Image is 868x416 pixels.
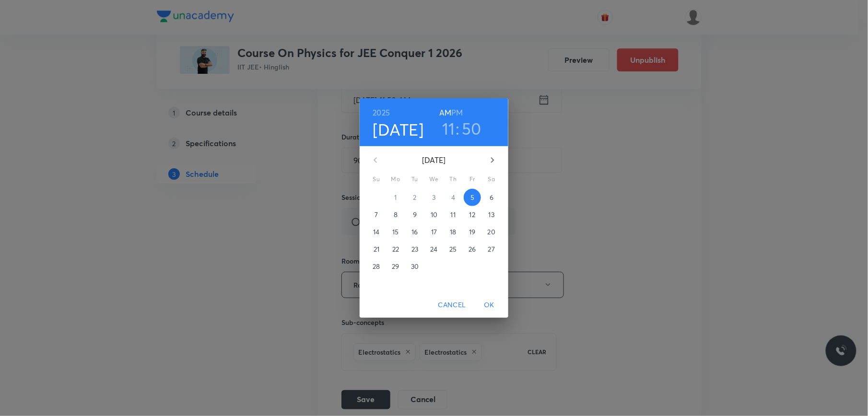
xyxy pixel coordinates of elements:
button: 7 [368,206,385,223]
button: 11 [445,206,462,223]
p: 19 [469,227,475,237]
button: 9 [406,206,423,223]
span: Tu [406,174,423,184]
p: 6 [490,193,493,202]
p: 20 [488,227,495,237]
p: 22 [392,244,399,254]
button: 15 [387,223,404,241]
button: 14 [368,223,385,241]
button: Cancel [434,296,470,314]
button: 8 [387,206,404,223]
p: 28 [373,262,380,271]
button: 50 [462,118,481,139]
button: 30 [406,258,423,275]
span: Mo [387,174,404,184]
p: 16 [411,227,418,237]
p: [DATE] [387,154,481,166]
button: 6 [483,189,500,206]
button: 26 [464,241,481,258]
p: 13 [489,210,494,220]
p: 5 [470,193,474,202]
button: 18 [445,223,462,241]
p: 29 [392,262,399,271]
p: 24 [430,244,437,254]
button: 27 [483,241,500,258]
button: 19 [464,223,481,241]
button: 24 [425,241,443,258]
button: 20 [483,223,500,241]
button: 10 [425,206,443,223]
p: 18 [450,227,456,237]
span: OK [478,299,501,311]
button: 23 [406,241,423,258]
button: OK [474,296,504,314]
button: 22 [387,241,404,258]
span: Cancel [438,299,466,311]
p: 14 [373,227,379,237]
p: 26 [469,244,476,254]
p: 30 [411,262,419,271]
p: 25 [449,244,457,254]
span: Su [368,174,385,184]
button: 2025 [373,106,390,119]
button: 25 [445,241,462,258]
p: 15 [392,227,399,237]
button: 13 [483,206,500,223]
button: 28 [368,258,385,275]
p: 17 [431,227,437,237]
p: 23 [411,244,418,254]
p: 11 [451,210,456,220]
button: AM [439,106,451,119]
p: 27 [488,244,495,254]
button: 11 [442,118,455,139]
button: 29 [387,258,404,275]
button: PM [452,106,463,119]
span: We [425,174,443,184]
p: 7 [375,210,378,220]
p: 8 [394,210,398,220]
p: 10 [431,210,437,220]
span: Fr [464,174,481,184]
button: 17 [425,223,443,241]
button: [DATE] [373,119,424,139]
p: 9 [413,210,417,220]
button: 5 [464,189,481,206]
button: 21 [368,241,385,258]
button: 16 [406,223,423,241]
button: 12 [464,206,481,223]
p: 21 [374,244,379,254]
p: 12 [469,210,475,220]
span: Th [445,174,462,184]
h3: : [456,118,460,139]
span: Sa [483,174,500,184]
